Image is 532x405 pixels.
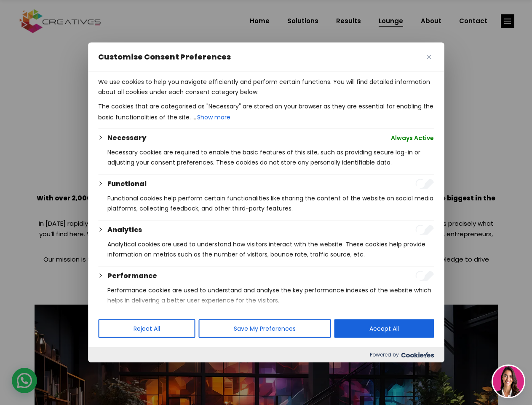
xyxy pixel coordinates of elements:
button: Reject All [98,319,195,338]
button: Performance [107,271,157,281]
button: Show more [196,111,231,123]
input: Enable Functional [415,179,434,189]
p: Necessary cookies are required to enable the basic features of this site, such as providing secur... [107,147,434,167]
input: Enable Analytics [415,225,434,235]
p: We use cookies to help you navigate efficiently and perform certain functions. You will find deta... [98,77,434,97]
button: Analytics [107,225,142,235]
p: Performance cookies are used to understand and analyse the key performance indexes of the website... [107,285,434,305]
p: Analytical cookies are used to understand how visitors interact with the website. These cookies h... [107,239,434,259]
button: Functional [107,179,147,189]
button: Accept All [334,319,434,338]
button: Close [424,52,434,62]
img: agent [493,366,524,397]
p: The cookies that are categorised as "Necessary" are stored on your browser as they are essential ... [98,101,434,123]
img: Cookieyes logo [401,352,434,358]
div: Powered by [88,347,444,362]
p: Functional cookies help perform certain functionalities like sharing the content of the website o... [107,193,434,213]
button: Save My Preferences [198,319,331,338]
button: Necessary [107,133,146,143]
span: Always Active [391,133,434,143]
img: Close [427,55,431,59]
div: Customise Consent Preferences [88,43,444,362]
input: Enable Performance [415,271,434,281]
span: Customise Consent Preferences [98,52,231,62]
